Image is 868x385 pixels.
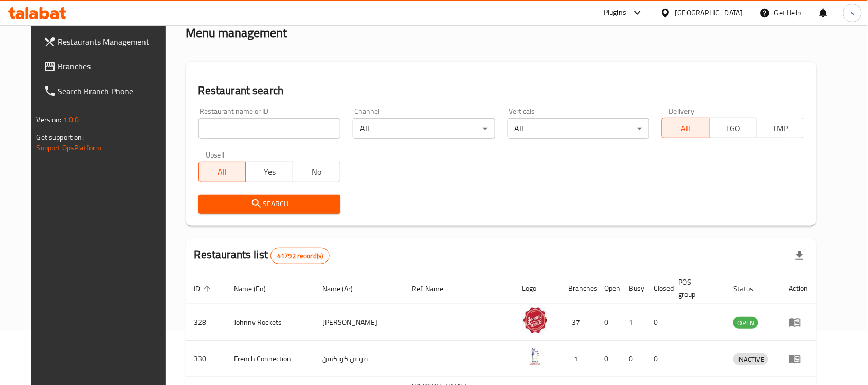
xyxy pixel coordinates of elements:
[522,344,548,370] img: French Connection
[35,79,176,103] a: Search Branch Phone
[270,248,330,264] div: Total records count
[226,304,315,341] td: Johnny Rockets
[203,165,242,180] span: All
[646,341,671,377] td: 0
[675,7,743,19] div: [GEOGRAPHIC_DATA]
[314,304,404,341] td: [PERSON_NAME]
[621,273,646,304] th: Busy
[293,162,340,182] button: No
[733,317,758,329] span: OPEN
[250,165,289,180] span: Yes
[781,273,816,304] th: Action
[596,341,621,377] td: 0
[789,316,808,328] div: Menu
[35,54,176,79] a: Branches
[560,273,596,304] th: Branches
[733,353,768,365] div: INACTIVE
[297,165,336,180] span: No
[271,251,329,261] span: 41792 record(s)
[198,83,804,98] h2: Restaurant search
[186,341,226,377] td: 330
[733,354,768,365] span: INACTIVE
[226,341,315,377] td: French Connection
[666,121,706,136] span: All
[560,341,596,377] td: 1
[709,118,757,138] button: TGO
[733,317,758,329] div: OPEN
[514,273,560,304] th: Logo
[596,273,621,304] th: Open
[194,247,330,264] h2: Restaurants list
[63,113,79,127] span: 1.0.0
[662,118,710,138] button: All
[186,304,226,341] td: 328
[761,121,800,136] span: TMP
[198,162,246,182] button: All
[58,60,168,73] span: Branches
[194,283,214,295] span: ID
[198,195,340,214] button: Search
[207,198,332,211] span: Search
[58,36,168,48] span: Restaurants Management
[37,113,62,127] span: Version:
[58,85,168,97] span: Search Branch Phone
[314,341,404,377] td: فرنش كونكشن
[412,283,457,295] span: Ref. Name
[756,118,804,138] button: TMP
[679,276,713,301] span: POS group
[787,243,812,268] div: Export file
[646,273,671,304] th: Closed
[508,118,649,139] div: All
[234,283,280,295] span: Name (En)
[646,304,671,341] td: 0
[322,283,366,295] span: Name (Ar)
[522,307,548,333] img: Johnny Rockets
[714,121,753,136] span: TGO
[560,304,596,341] td: 37
[37,131,84,144] span: Get support on:
[198,118,340,139] input: Search for restaurant name or ID..
[669,108,695,115] label: Delivery
[621,341,646,377] td: 0
[604,7,626,19] div: Plugins
[245,162,293,182] button: Yes
[206,151,225,159] label: Upsell
[789,353,808,365] div: Menu
[621,304,646,341] td: 1
[596,304,621,341] td: 0
[186,25,287,41] h2: Menu management
[733,283,767,295] span: Status
[37,141,102,154] a: Support.OpsPlatform
[851,7,854,19] span: s
[35,29,176,54] a: Restaurants Management
[353,118,495,139] div: All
